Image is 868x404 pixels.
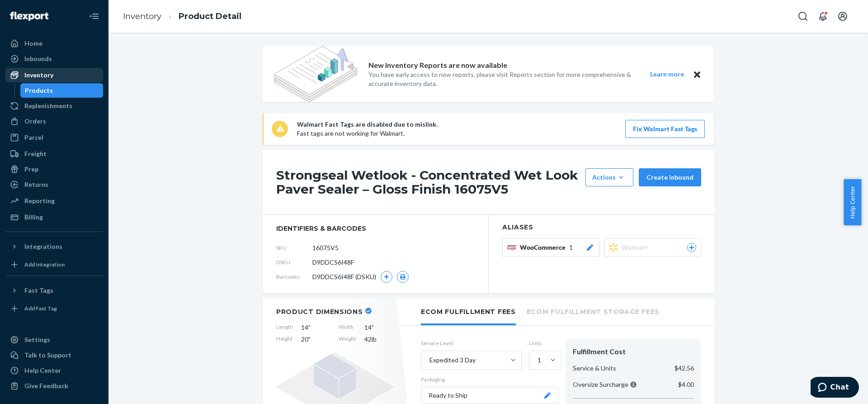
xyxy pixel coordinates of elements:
span: D9DDCS6I48F [312,258,354,267]
button: WooCommerce1 [502,238,599,257]
div: Give Feedback [24,381,68,390]
p: Service & Units [573,364,616,373]
button: Fast Tags [5,283,103,298]
a: Billing [5,210,103,224]
a: Parcel [5,130,103,145]
a: Orders [5,114,103,128]
button: Open account menu [834,7,852,25]
p: You have early access to new reports, please visit Reports section for more comprehensive & accur... [368,70,633,88]
a: Product Detail [179,11,241,21]
div: Actions [592,173,627,182]
button: Learn more [644,69,689,80]
span: D9DDCS6I48F (DSKU) [312,272,376,281]
a: Products [20,83,104,98]
span: Width [339,323,356,332]
span: 14 [301,323,330,332]
span: " [372,323,374,331]
a: Add Fast Tag [5,301,103,316]
span: Barcodes [276,273,312,280]
a: Reporting [5,194,103,208]
div: Fast Tags [24,286,53,295]
button: Close [691,69,703,80]
span: SKU [276,244,312,252]
p: Fast tags are not working for Walmart. [297,129,438,138]
a: Home [5,36,103,51]
img: Flexport logo [10,12,48,21]
div: Settings [24,335,50,344]
input: 1 [537,356,538,365]
a: Replenishments [5,99,103,113]
div: Add Integration [24,261,65,268]
div: Freight [24,149,47,158]
span: DSKU [276,258,312,266]
h2: Aliases [502,224,701,231]
div: Prep [24,165,38,174]
button: Walmart [604,238,701,257]
div: Expedited 3 Day [429,356,476,365]
a: Inventory [123,11,161,21]
span: Height [276,335,293,344]
span: 20 [301,335,330,344]
span: " [308,335,311,343]
label: Units [529,339,558,347]
button: Open notifications [814,7,832,25]
button: Ready to Ship [421,387,558,404]
img: new-reports-banner-icon.82668bd98b6a51aee86340f2a7b77ae3.png [274,46,358,102]
li: Ecom Fulfillment Storage Fees [527,299,660,323]
span: Length [276,323,293,332]
div: Reporting [24,196,55,205]
div: 1 [538,356,541,365]
span: Walmart [622,243,651,252]
button: Actions [585,168,633,186]
input: Expedited 3 Day [429,356,429,365]
h2: Product Dimensions [276,308,363,316]
div: Talk to Support [24,351,71,360]
div: Home [24,39,42,48]
p: New Inventory Reports are now available [368,60,507,71]
label: Service Level [421,339,522,347]
a: Returns [5,177,103,192]
div: Inbounds [24,54,52,63]
a: Help Center [5,363,103,378]
p: Packaging [421,375,558,383]
a: Freight [5,147,103,161]
button: Integrations [5,239,103,254]
p: Walmart Fast Tags are disabled due to mislink. [297,120,438,129]
span: WooCommerce [520,243,569,252]
div: Replenishments [24,101,72,110]
span: identifiers & barcodes [276,224,475,233]
a: Settings [5,333,103,347]
button: Talk to Support [5,348,103,362]
ol: breadcrumbs [116,3,249,30]
iframe: Opens a widget where you can chat to one of our agents [811,377,859,399]
p: Oversize Surcharge [573,380,637,389]
div: Fulfillment Cost [573,347,694,357]
div: Products [25,86,53,95]
p: $4.00 [678,380,694,389]
h1: Strongseal Wetlook - Concentrated Wet Look Paver Sealer – Gloss Finish 16075V5 [276,168,581,196]
div: Add Fast Tag [24,304,57,312]
span: 1 [569,243,573,252]
span: 14 [364,323,394,332]
a: Inventory [5,68,103,82]
div: Help Center [24,366,61,375]
div: Billing [24,213,43,222]
div: Inventory [24,71,53,80]
button: Open Search Box [794,7,812,25]
div: Returns [24,180,48,189]
div: Parcel [24,133,43,142]
button: Create inbound [639,168,701,186]
button: Help Center [844,179,861,225]
button: Fix Walmart Fast Tags [625,120,705,138]
a: Prep [5,162,103,176]
div: Orders [24,117,46,126]
p: $42.56 [675,364,694,373]
button: Close Navigation [85,7,103,25]
button: Give Feedback [5,379,103,393]
span: " [308,323,311,331]
li: Ecom Fulfillment Fees [421,299,516,325]
div: Integrations [24,242,62,251]
a: Add Integration [5,257,103,272]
